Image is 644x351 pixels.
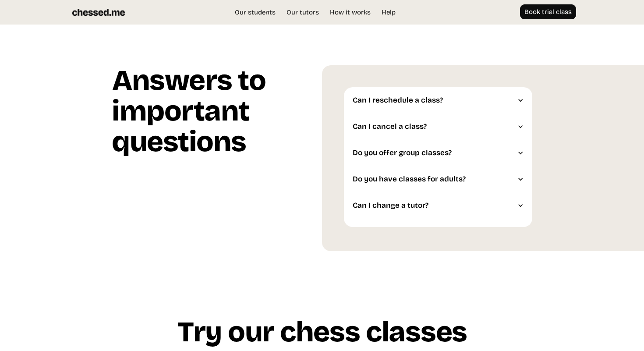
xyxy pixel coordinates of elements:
div: Do you have classes for adults? [344,166,532,192]
div: Can I reschedule a class? [353,96,515,105]
div: Can I change a tutor? [353,201,515,210]
div: Do you offer group classes? [353,149,515,157]
div: Do you offer group classes? [344,140,532,166]
div: Can I change a tutor? [344,192,532,219]
a: Our tutors [282,8,323,17]
a: Help [377,8,400,17]
a: How it works [326,8,375,17]
h1: Answers to important questions [112,65,322,164]
div: Do you have classes for adults? [353,175,515,184]
a: Book trial class [520,4,576,19]
div: Can I reschedule a class? [344,87,532,113]
div: Can I cancel a class? [344,113,532,140]
div: Can I cancel a class? [353,122,515,131]
a: Our students [230,8,280,17]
